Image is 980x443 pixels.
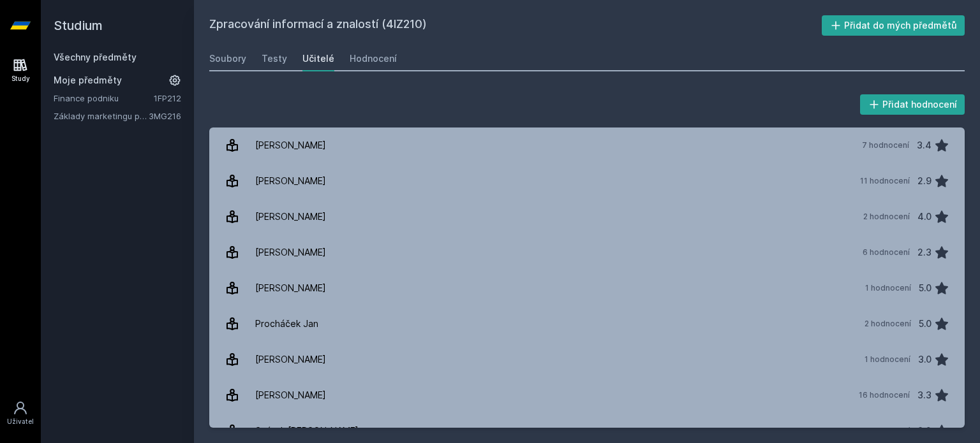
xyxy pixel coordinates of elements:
[209,377,965,413] a: [PERSON_NAME] 16 hodnocení 3.3
[209,127,965,163] a: [PERSON_NAME] 7 hodnocení 3.4
[917,168,932,194] div: 2.9
[860,176,910,186] div: 11 hodnocení
[3,51,38,90] a: Study
[302,52,334,65] div: Učitelé
[917,382,932,408] div: 3.3
[255,311,318,337] div: Procháček Jan
[919,311,932,337] div: 5.0
[919,275,932,301] div: 5.0
[3,394,38,433] a: Uživatel
[262,52,287,65] div: Testy
[255,240,326,265] div: [PERSON_NAME]
[863,212,910,222] div: 2 hodnocení
[209,306,965,342] a: Procháček Jan 2 hodnocení 5.0
[209,342,965,377] a: [PERSON_NAME] 1 hodnocení 3.0
[865,354,910,365] div: 1 hodnocení
[209,15,822,36] h2: Zpracování informací a znalostí (4IZ210)
[917,133,932,158] div: 3.4
[865,319,911,329] div: 2 hodnocení
[209,163,965,199] a: [PERSON_NAME] 11 hodnocení 2.9
[154,93,181,103] a: 1FP212
[350,52,397,65] div: Hodnocení
[918,347,932,372] div: 3.0
[917,240,932,265] div: 2.3
[54,92,154,105] a: Finance podniku
[255,275,326,301] div: [PERSON_NAME]
[54,110,149,122] a: Základy marketingu pro informatiky a statistiky
[255,168,326,194] div: [PERSON_NAME]
[262,46,287,71] a: Testy
[255,204,326,229] div: [PERSON_NAME]
[860,94,965,115] button: Přidat hodnocení
[859,426,910,436] div: 10 hodnocení
[255,133,326,158] div: [PERSON_NAME]
[822,15,965,36] button: Přidat do mých předmětů
[7,417,34,426] div: Uživatel
[863,247,910,258] div: 6 hodnocení
[209,199,965,235] a: [PERSON_NAME] 2 hodnocení 4.0
[862,140,909,150] div: 7 hodnocení
[350,46,397,71] a: Hodnocení
[255,382,326,408] div: [PERSON_NAME]
[209,52,246,65] div: Soubory
[54,52,137,62] a: Všechny předměty
[865,283,911,293] div: 1 hodnocení
[209,46,246,71] a: Soubory
[209,270,965,306] a: [PERSON_NAME] 1 hodnocení 5.0
[11,74,30,84] div: Study
[54,74,122,87] span: Moje předměty
[255,347,326,372] div: [PERSON_NAME]
[209,235,965,270] a: [PERSON_NAME] 6 hodnocení 2.3
[859,390,910,400] div: 16 hodnocení
[917,204,932,229] div: 4.0
[149,111,181,121] a: 3MG216
[302,46,334,71] a: Učitelé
